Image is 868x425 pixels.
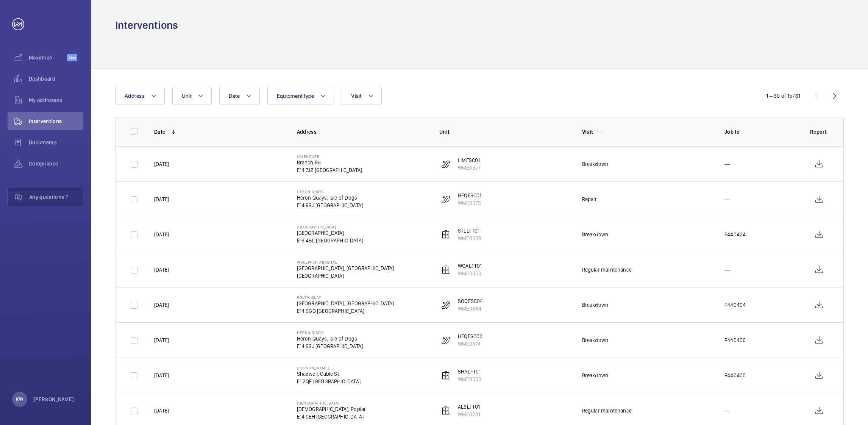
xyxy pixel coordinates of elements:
img: escalator.svg [441,159,450,169]
p: Job Id [724,128,798,136]
p: F440405 [724,372,746,379]
p: --- [724,195,731,203]
p: WME0374 [458,340,482,348]
span: My addresses [29,96,83,104]
p: E14 0EH [GEOGRAPHIC_DATA] [297,413,366,420]
div: Breakdown [582,231,609,238]
span: Address [125,93,145,99]
p: E14 7JZ [GEOGRAPHIC_DATA] [297,166,362,174]
div: Breakdown [582,372,609,379]
span: Any questions ? [29,193,83,201]
div: 1 – 30 of 15761 [766,92,800,100]
div: Regular maintenance [582,407,632,414]
div: Breakdown [582,301,609,309]
button: Date [219,87,260,105]
p: --- [724,160,731,168]
p: Branch Rd [297,159,362,166]
p: HEQESC01 [458,192,481,199]
button: Equipment type [267,87,334,105]
h1: Interventions [115,18,178,32]
p: E16 4BL [GEOGRAPHIC_DATA] [297,237,364,244]
p: --- [724,407,731,414]
p: F440406 [724,336,746,344]
p: WME0339 [458,234,481,242]
button: Visit [342,87,381,105]
button: Address [115,87,165,105]
p: WOALFT01 [458,262,482,270]
p: WME0373 [458,199,481,207]
p: HEQESC02 [458,333,482,340]
span: Equipment type [277,93,314,99]
p: [GEOGRAPHIC_DATA], [GEOGRAPHIC_DATA] [297,264,394,272]
span: Beta [67,54,77,61]
img: elevator.svg [441,230,450,239]
p: [GEOGRAPHIC_DATA] [297,272,394,280]
p: SHALFT01 [458,368,481,375]
span: Documents [29,139,83,146]
p: South Quay [297,295,394,300]
span: Visit [351,93,361,99]
p: [DATE] [154,301,169,309]
p: Visit [582,128,593,136]
p: Limehouse [297,154,362,159]
p: [DATE] [154,407,169,414]
img: elevator.svg [441,265,450,274]
span: Interventions [29,117,83,125]
p: Shadwell, Cable St [297,370,361,378]
div: Breakdown [582,160,609,168]
button: Unit [172,87,212,105]
p: --- [724,266,731,273]
p: SOQESC04 [458,297,483,305]
span: Dashboard [29,75,83,83]
p: WME0333 [458,375,481,383]
img: elevator.svg [441,371,450,380]
p: ALSLFT01 [458,403,480,411]
p: E1 2QF [GEOGRAPHIC_DATA] [297,378,361,385]
p: Report [810,128,828,136]
p: F440404 [724,301,746,309]
p: WME0281 [458,411,480,418]
img: escalator.svg [441,300,450,309]
p: Unit [439,128,570,136]
p: [PERSON_NAME] [33,395,74,403]
p: [DATE] [154,266,169,273]
span: Maximize [29,54,67,61]
img: escalator.svg [441,195,450,204]
p: Heron Quays [297,330,363,335]
p: [GEOGRAPHIC_DATA] [297,225,364,229]
div: Breakdown [582,336,609,344]
p: F440424 [724,231,746,238]
p: [DATE] [154,336,169,344]
p: [GEOGRAPHIC_DATA] [297,229,364,237]
p: Date [154,128,165,136]
span: Compliance [29,160,83,167]
p: WME0353 [458,270,482,277]
span: Date [229,93,240,99]
p: Heron Quays [297,189,363,194]
p: E14 9SJ [GEOGRAPHIC_DATA] [297,342,363,350]
p: [DATE] [154,195,169,203]
p: Heron Quays, Isle of Dogs [297,194,363,202]
p: STLLFT01 [458,227,481,234]
p: Heron Quays, Isle of Dogs [297,335,363,342]
p: [DEMOGRAPHIC_DATA] [297,401,366,405]
div: Regular maintenance [582,266,632,273]
p: Woolwich Arsenal [297,260,394,264]
p: [DEMOGRAPHIC_DATA], Poplar [297,405,366,413]
img: elevator.svg [441,406,450,415]
p: LIMESC01 [458,156,481,164]
p: Address [297,128,428,136]
p: [DATE] [154,372,169,379]
img: escalator.svg [441,336,450,345]
p: [PERSON_NAME] [297,366,361,370]
p: WME0377 [458,164,481,172]
p: [DATE] [154,231,169,238]
p: [DATE] [154,160,169,168]
p: WME0384 [458,305,483,312]
p: KW [16,395,23,403]
p: E14 9SJ [GEOGRAPHIC_DATA] [297,202,363,209]
span: Unit [182,93,192,99]
div: Repair [582,195,597,203]
p: E14 9GQ [GEOGRAPHIC_DATA] [297,307,394,315]
p: [GEOGRAPHIC_DATA], [GEOGRAPHIC_DATA] [297,300,394,307]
